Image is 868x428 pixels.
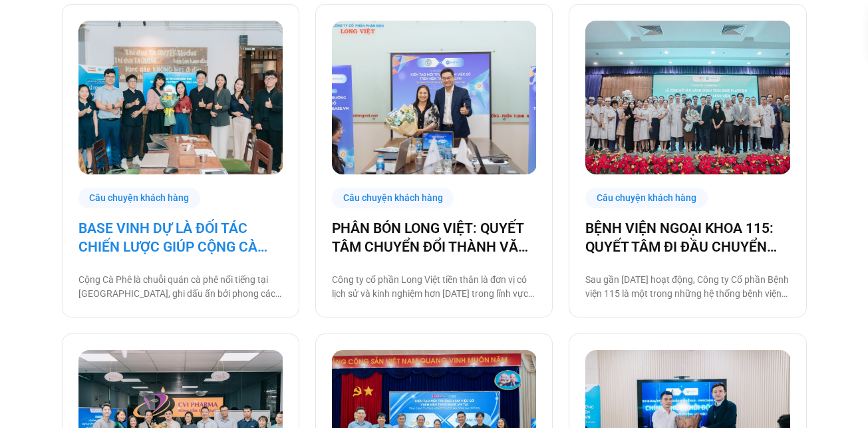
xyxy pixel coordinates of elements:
a: BỆNH VIỆN NGOẠI KHOA 115: QUYẾT TÂM ĐI ĐẦU CHUYỂN ĐỔI SỐ NGÀNH Y TẾ! [585,219,790,256]
p: Cộng Cà Phê là chuỗi quán cà phê nổi tiếng tại [GEOGRAPHIC_DATA], ghi dấu ấn bởi phong cách thiết... [78,273,283,301]
a: PHÂN BÓN LONG VIỆT: QUYẾT TÂM CHUYỂN ĐỔI THÀNH VĂN PHÒNG SỐ, GIẢM CÁC THỦ TỤC GIẤY TỜ [332,219,536,256]
p: Công ty cổ phần Long Việt tiền thân là đơn vị có lịch sử và kinh nghiệm hơn [DATE] trong lĩnh vực... [332,273,536,301]
a: BASE VINH DỰ LÀ ĐỐI TÁC CHIẾN LƯỢC GIÚP CỘNG CÀ PHÊ CHUYỂN ĐỔI SỐ VẬN HÀNH! [78,219,283,256]
p: Sau gần [DATE] hoạt động, Công ty Cổ phần Bệnh viện 115 là một trong những hệ thống bệnh viện ngo... [585,273,790,301]
div: Câu chuyện khách hàng [332,188,454,208]
div: Câu chuyện khách hàng [585,188,708,208]
div: Câu chuyện khách hàng [78,188,201,208]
